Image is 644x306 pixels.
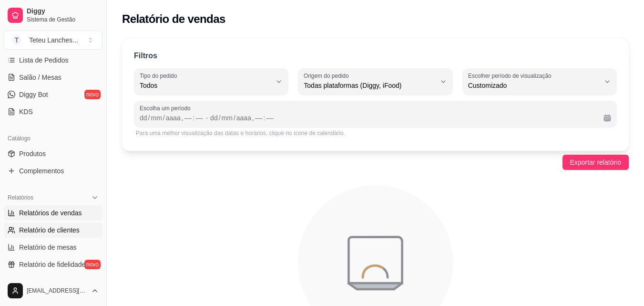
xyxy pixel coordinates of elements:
label: Origem do pedido [304,72,352,80]
span: Relatório de clientes [19,225,80,235]
span: KDS [19,107,33,116]
div: Data inicial [140,112,204,124]
span: - [206,112,208,124]
a: Relatório de fidelidadenovo [4,257,102,272]
div: : [192,113,195,123]
div: dia, Data inicial, [139,113,148,123]
span: [EMAIL_ADDRESS][DOMAIN_NAME] [27,287,87,295]
button: [EMAIL_ADDRESS][DOMAIN_NAME] [4,279,102,302]
div: minuto, Data final, [265,113,275,123]
div: hora, Data inicial, [184,113,193,123]
div: Catálogo [4,131,102,146]
button: Select a team [4,31,102,50]
span: Sistema de Gestão [27,16,99,23]
div: minuto, Data inicial, [194,113,204,123]
p: Filtros [134,50,157,62]
span: Todas plataformas (Diggy, iFood) [304,81,435,90]
button: Tipo do pedidoTodos [134,68,288,95]
span: Lista de Pedidos [19,55,69,65]
h2: Relatório de vendas [122,11,225,27]
a: Diggy Botnovo [4,87,102,102]
span: Complementos [19,166,64,176]
a: Lista de Pedidos [4,53,102,68]
div: , [251,113,255,123]
div: Data final [210,112,596,124]
a: Complementos [4,163,102,179]
div: hora, Data final, [254,113,264,123]
a: Relatório de clientes [4,222,102,238]
label: Tipo do pedido [140,72,180,80]
a: Relatórios de vendas [4,205,102,221]
div: ano, Data final, [235,113,252,123]
div: Para uma melhor visualização das datas e horários, clique no ícone de calendário. [136,129,615,137]
span: T [12,35,21,45]
div: , [181,113,184,123]
button: Calendário [600,110,615,126]
span: Todos [140,81,271,90]
span: Relatórios de vendas [19,208,82,218]
div: mês, Data final, [221,113,234,123]
button: Escolher período de visualizaçãoCustomizado [462,68,617,95]
div: dia, Data final, [209,113,219,123]
div: Teteu Lanches ... [29,35,78,45]
a: Relatório de mesas [4,240,102,255]
span: Relatório de mesas [19,243,77,252]
a: Produtos [4,146,102,161]
label: Escolher período de visualização [468,72,554,80]
a: Salão / Mesas [4,70,102,85]
span: Salão / Mesas [19,73,61,82]
span: Relatório de fidelidade [19,260,85,269]
div: / [162,113,166,123]
a: KDS [4,104,102,119]
span: Diggy [27,7,99,16]
div: mês, Data inicial, [150,113,163,123]
button: Exportar relatório [562,155,629,170]
span: Produtos [19,149,46,158]
div: : [262,113,266,123]
div: ano, Data inicial, [165,113,182,123]
button: Origem do pedidoTodas plataformas (Diggy, iFood) [298,68,452,95]
div: / [233,113,236,123]
a: DiggySistema de Gestão [4,4,102,27]
span: Exportar relatório [570,157,621,168]
span: Relatórios [8,194,33,201]
span: Diggy Bot [19,90,48,99]
span: Escolha um período [140,105,611,112]
div: / [218,113,222,123]
div: / [147,113,151,123]
span: Customizado [468,81,600,90]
